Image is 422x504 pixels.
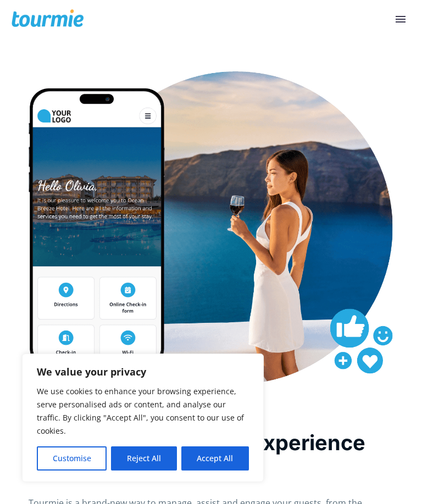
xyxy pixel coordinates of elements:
p: We value your privacy [37,365,249,378]
p: We use cookies to enhance your browsing experience, serve personalised ads or content, and analys... [37,385,249,438]
button: Reject All [111,446,176,471]
button: Primary Menu [391,11,410,27]
button: Accept All [181,446,249,471]
button: Customise [37,446,107,471]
